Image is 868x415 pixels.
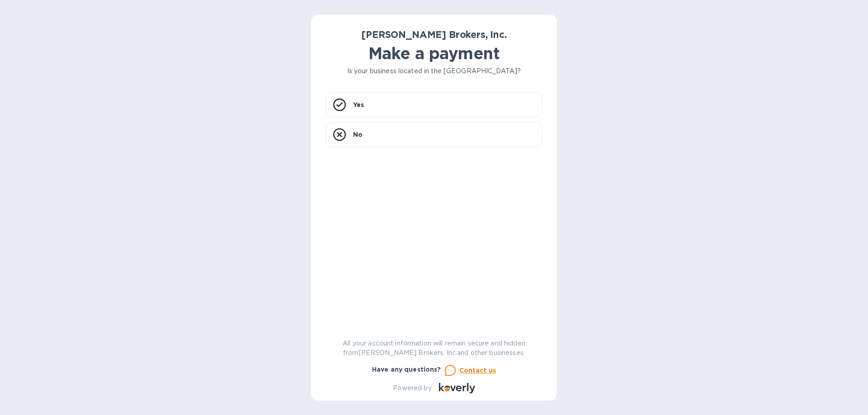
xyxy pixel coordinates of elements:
p: Powered by [393,383,431,393]
p: All your account information will remain secure and hidden from [PERSON_NAME] Brokers, Inc. and o... [325,339,542,358]
b: Have any questions? [372,366,441,373]
h1: Make a payment [325,44,542,63]
p: No [353,130,363,139]
p: Is your business located in the [GEOGRAPHIC_DATA]? [325,66,542,76]
u: Contact us [459,367,496,374]
b: [PERSON_NAME] Brokers, Inc. [361,29,506,40]
p: Yes [353,100,364,109]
